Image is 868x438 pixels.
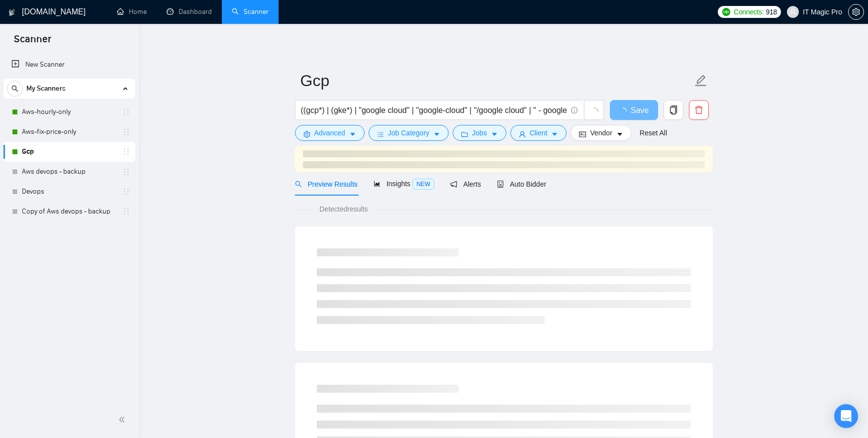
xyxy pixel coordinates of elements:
a: homeHome [117,7,147,16]
button: search [7,81,23,97]
a: Aws-hourly-only [22,102,116,122]
a: Reset All [640,127,667,138]
li: New Scanner [3,55,135,75]
span: Preview Results [295,180,358,188]
a: Aws devops - backup [22,162,116,182]
a: Gcp [22,142,116,162]
span: Auto Bidder [497,180,546,188]
span: Alerts [450,180,481,188]
span: folder [461,130,468,138]
span: holder [122,148,130,156]
a: searchScanner [232,7,269,16]
button: copy [664,100,683,120]
span: Connects: [734,6,764,17]
span: user [519,130,526,138]
button: settingAdvancedcaret-down [295,125,365,141]
span: Advanced [314,127,345,138]
span: holder [122,168,130,176]
span: Scanner [6,32,59,53]
span: caret-down [616,130,623,138]
button: userClientcaret-down [510,125,567,141]
span: info-circle [571,107,578,113]
span: setting [849,8,864,16]
span: loading [589,108,598,116]
input: Search Freelance Jobs... [301,104,567,116]
span: Vendor [590,127,612,138]
span: Save [631,104,649,116]
span: Insights [374,180,434,188]
span: loading [619,108,631,115]
a: Aws-fix-price-only [22,122,116,142]
img: upwork-logo.png [722,8,730,16]
li: My Scanners [3,79,135,221]
span: Detected results [312,204,375,215]
span: user [789,8,796,15]
span: Job Category [388,127,429,138]
span: Client [530,127,548,138]
span: holder [122,128,130,136]
span: caret-down [551,130,558,138]
span: delete [689,106,708,114]
span: 918 [766,6,776,17]
button: setting [848,4,864,20]
a: Devops [22,182,116,202]
span: robot [497,181,504,188]
span: caret-down [349,130,356,138]
a: dashboardDashboard [167,7,212,16]
span: idcard [579,130,586,138]
span: holder [122,108,130,116]
button: folderJobscaret-down [453,125,506,141]
a: setting [848,8,864,16]
span: Jobs [472,127,487,138]
span: bars [377,130,384,138]
input: Scanner name... [300,68,692,93]
span: My Scanners [26,79,66,99]
span: edit [694,74,707,87]
span: holder [122,188,130,196]
a: Copy of Aws devops - backup [22,202,116,221]
span: copy [664,106,683,114]
button: Save [610,100,658,120]
span: search [7,85,22,92]
span: double-left [118,415,128,425]
button: barsJob Categorycaret-down [369,125,449,141]
button: delete [689,100,709,120]
span: caret-down [491,130,498,138]
span: search [295,181,302,188]
button: idcardVendorcaret-down [571,125,631,141]
a: New Scanner [11,55,127,75]
span: notification [450,181,457,188]
span: setting [303,130,310,138]
span: caret-down [433,130,440,138]
span: NEW [412,179,434,190]
img: logo [8,4,15,20]
span: area-chart [374,180,381,187]
div: Open Intercom Messenger [834,404,858,428]
span: holder [122,208,130,216]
